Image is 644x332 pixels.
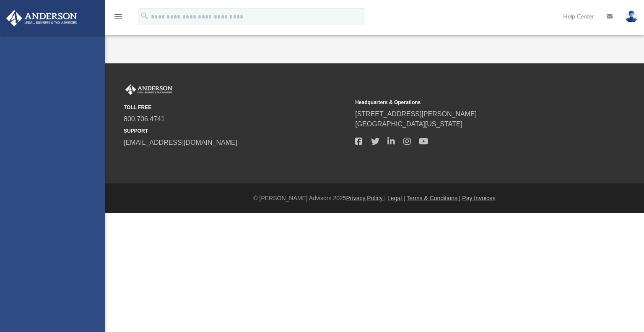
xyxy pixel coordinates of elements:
img: User Pic [625,10,638,23]
a: Legal | [387,195,405,201]
a: Terms & Conditions | [407,195,461,201]
small: TOLL FREE [124,104,349,111]
a: Pay Invoices [462,195,495,201]
img: Anderson Advisors Platinum Portal [4,10,80,26]
a: [STREET_ADDRESS][PERSON_NAME] [355,110,477,118]
div: © [PERSON_NAME] Advisors 2025 [105,194,644,203]
a: Privacy Policy | [346,195,386,201]
a: [GEOGRAPHIC_DATA][US_STATE] [355,120,462,128]
img: Anderson Advisors Platinum Portal [124,84,174,95]
small: Headquarters & Operations [355,99,581,106]
a: 800.706.4741 [124,115,165,123]
a: menu [113,16,123,22]
i: menu [113,12,123,22]
small: SUPPORT [124,127,349,135]
i: search [140,11,149,21]
a: [EMAIL_ADDRESS][DOMAIN_NAME] [124,139,237,146]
